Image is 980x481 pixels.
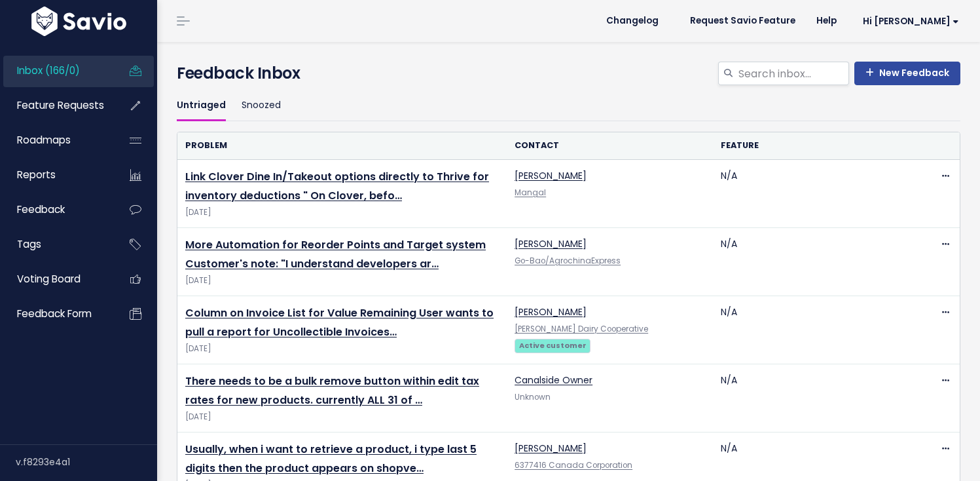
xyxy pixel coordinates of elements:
td: N/A [713,160,918,228]
a: Reports [3,160,109,190]
a: [PERSON_NAME] [515,442,587,455]
a: Hi [PERSON_NAME] [847,11,970,31]
a: Usually, when i want to retrieve a product, i type last 5 digits then the product appears on shopve… [185,442,477,476]
span: Tags [17,237,41,251]
a: Untriaged [177,90,226,121]
input: Search inbox... [737,62,849,85]
a: [PERSON_NAME] [515,169,587,182]
a: Inbox (166/0) [3,56,109,86]
a: More Automation for Reorder Points and Target system Customer's note: "I understand developers ar… [185,237,486,271]
a: Roadmaps [3,125,109,155]
a: Canalside Owner [515,374,592,387]
a: Tags [3,229,109,260]
span: Feedback [17,202,65,216]
a: Request Savio Feature [680,11,806,31]
th: Problem [177,132,507,159]
a: Active customer [515,338,590,351]
span: Voting Board [17,272,81,286]
a: Column on Invoice List for Value Remaining User wants to pull a report for Uncollectible Invoices… [185,305,494,339]
span: Inbox (166/0) [17,64,80,77]
strong: Active customer [519,340,587,351]
span: [DATE] [185,206,499,220]
a: Mangal [515,187,546,198]
span: [DATE] [185,342,499,356]
a: Feature Requests [3,90,109,121]
span: Feature Requests [17,98,104,112]
a: New Feedback [854,62,960,85]
a: Snoozed [242,90,281,121]
a: 6377416 Canada Corporation [515,460,632,471]
span: [DATE] [185,410,499,424]
span: Hi [PERSON_NAME] [863,16,959,26]
div: v.f8293e4a1 [16,445,157,479]
a: [PERSON_NAME] Dairy Cooperative [515,324,648,334]
a: Voting Board [3,264,109,294]
th: Contact [507,132,712,159]
span: Roadmaps [17,133,71,147]
a: Help [806,11,847,31]
span: Unknown [515,392,551,402]
a: There needs to be a bulk remove button within edit tax rates for new products. currently ALL 31 of … [185,374,479,408]
td: N/A [713,296,918,364]
a: [PERSON_NAME] [515,237,587,250]
a: Go-Bao/AgrochinaExpress [515,256,621,266]
ul: Filter feature requests [177,90,960,121]
span: Changelog [606,16,659,26]
td: N/A [713,364,918,433]
span: [DATE] [185,274,499,288]
img: logo-white.9d6f32f41409.svg [28,7,130,36]
span: Feedback form [17,307,92,320]
a: Feedback [3,195,109,225]
a: Link Clover Dine In/Takeout options directly to Thrive for inventory deductions " On Clover, befo… [185,169,489,203]
a: Feedback form [3,299,109,329]
a: [PERSON_NAME] [515,305,587,318]
h4: Feedback Inbox [177,62,960,85]
th: Feature [713,132,918,159]
td: N/A [713,228,918,296]
span: Reports [17,168,56,182]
